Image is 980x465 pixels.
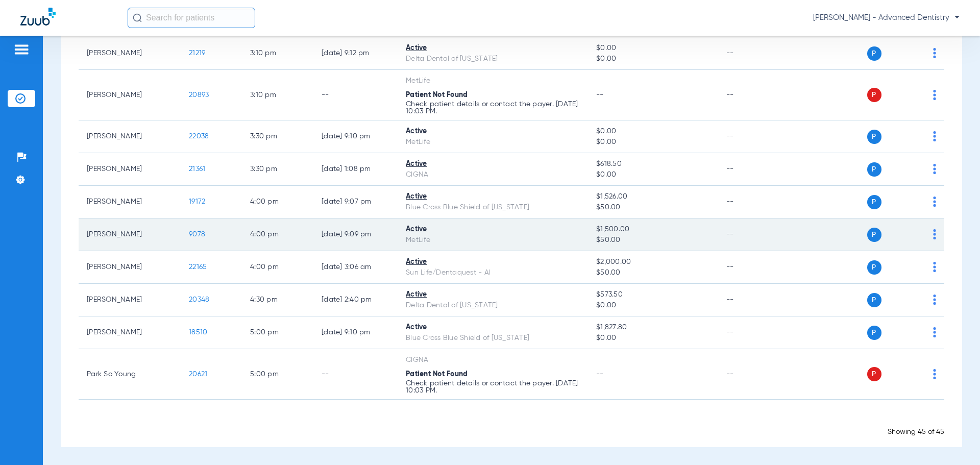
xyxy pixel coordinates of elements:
img: group-dot-blue.svg [933,48,936,58]
td: [DATE] 9:10 PM [313,120,398,153]
span: $618.50 [596,159,709,169]
div: CIGNA [406,355,580,365]
span: [PERSON_NAME] - Advanced Dentistry [813,13,960,23]
td: 4:00 PM [242,186,313,218]
img: group-dot-blue.svg [933,262,936,272]
img: group-dot-blue.svg [933,131,936,141]
td: -- [718,349,787,400]
span: $0.00 [596,169,709,180]
td: 5:00 PM [242,349,313,400]
td: [PERSON_NAME] [79,120,181,153]
td: -- [718,70,787,120]
div: Sun Life/Dentaquest - AI [406,267,580,278]
span: P [867,228,881,242]
td: 3:10 PM [242,70,313,120]
span: P [867,46,881,61]
span: P [867,260,881,275]
span: 20893 [189,91,209,99]
td: -- [718,316,787,349]
img: group-dot-blue.svg [933,295,936,305]
td: [DATE] 9:09 PM [313,218,398,251]
td: [PERSON_NAME] [79,284,181,316]
img: group-dot-blue.svg [933,164,936,174]
span: Patient Not Found [406,91,468,99]
img: Search Icon [133,13,142,22]
td: -- [313,349,398,400]
img: group-dot-blue.svg [933,229,936,239]
img: group-dot-blue.svg [933,197,936,207]
td: -- [718,284,787,316]
span: P [867,88,881,102]
span: -- [596,371,604,378]
span: Showing 45 of 45 [888,428,944,435]
span: P [867,367,881,381]
span: $1,526.00 [596,191,709,202]
span: P [867,293,881,307]
span: 9078 [189,231,205,238]
span: $0.00 [596,43,709,54]
td: 3:30 PM [242,120,313,153]
img: hamburger-icon [13,43,30,56]
div: Active [406,289,580,300]
span: P [867,326,881,340]
div: Active [406,191,580,202]
span: P [867,195,881,209]
td: 4:30 PM [242,284,313,316]
span: 18510 [189,329,207,336]
td: Park So Young [79,349,181,400]
div: Delta Dental of [US_STATE] [406,54,580,64]
img: group-dot-blue.svg [933,369,936,379]
input: Search for patients [128,8,255,28]
span: $0.00 [596,54,709,64]
td: [PERSON_NAME] [79,251,181,284]
div: Active [406,159,580,169]
td: 3:30 PM [242,153,313,186]
span: 19172 [189,198,205,205]
td: [DATE] 1:08 PM [313,153,398,186]
span: P [867,130,881,144]
div: Delta Dental of [US_STATE] [406,300,580,311]
td: 5:00 PM [242,316,313,349]
div: CIGNA [406,169,580,180]
div: MetLife [406,235,580,246]
img: group-dot-blue.svg [933,90,936,100]
td: [PERSON_NAME] [79,316,181,349]
span: $50.00 [596,235,709,246]
span: $0.00 [596,137,709,148]
div: Blue Cross Blue Shield of [US_STATE] [406,333,580,344]
td: [PERSON_NAME] [79,186,181,218]
td: [DATE] 2:40 PM [313,284,398,316]
span: $573.50 [596,289,709,300]
img: Zuub Logo [20,8,56,26]
span: $50.00 [596,267,709,278]
span: $2,000.00 [596,257,709,267]
div: Active [406,43,580,54]
div: Active [406,257,580,267]
span: $1,827.80 [596,322,709,333]
span: $0.00 [596,300,709,311]
td: [PERSON_NAME] [79,70,181,120]
div: Blue Cross Blue Shield of [US_STATE] [406,202,580,213]
span: 22038 [189,133,209,140]
span: 22165 [189,263,207,271]
div: Active [406,126,580,137]
span: 20348 [189,296,209,303]
td: [DATE] 3:06 AM [313,251,398,284]
div: MetLife [406,137,580,148]
td: 3:10 PM [242,37,313,70]
td: [DATE] 9:12 PM [313,37,398,70]
td: -- [718,186,787,218]
td: [PERSON_NAME] [79,218,181,251]
span: 21219 [189,50,205,57]
td: [DATE] 9:10 PM [313,316,398,349]
td: [PERSON_NAME] [79,37,181,70]
td: -- [313,70,398,120]
span: $1,500.00 [596,224,709,235]
div: Active [406,322,580,333]
td: -- [718,218,787,251]
td: [PERSON_NAME] [79,153,181,186]
div: MetLife [406,76,580,86]
p: Check patient details or contact the payer. [DATE] 10:03 PM. [406,101,580,115]
td: -- [718,120,787,153]
span: 21361 [189,165,205,173]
